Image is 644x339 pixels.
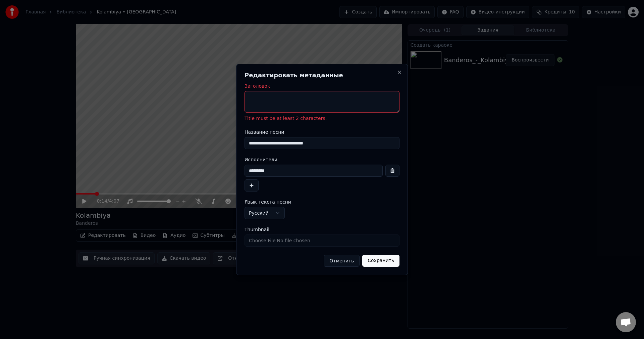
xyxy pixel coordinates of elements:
label: Исполнители [245,157,399,162]
label: Заголовок [245,84,399,88]
label: Название песни [245,130,399,134]
span: Язык текста песни [245,200,291,204]
span: Thumbnail [245,227,269,232]
h2: Редактировать метаданные [245,72,399,78]
button: Сохранить [362,255,399,267]
p: Title must be at least 2 characters. [245,115,399,122]
button: Отменить [324,255,360,267]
